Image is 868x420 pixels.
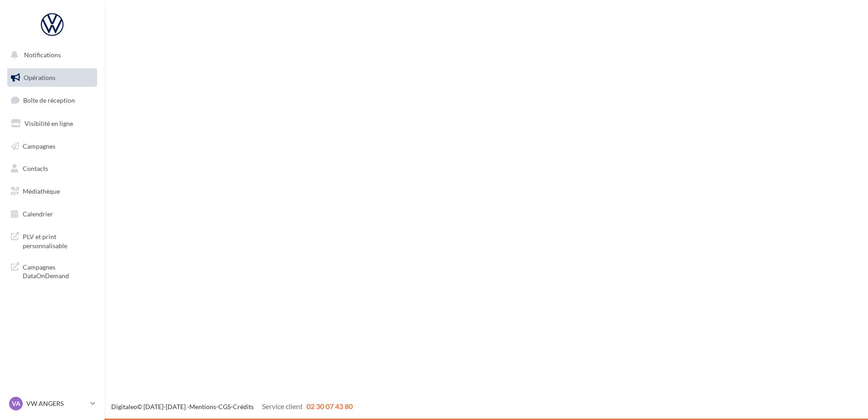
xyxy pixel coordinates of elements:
span: PLV et print personnalisable [23,230,94,250]
span: Service client [262,402,303,410]
p: VW ANGERS [26,399,87,408]
a: Boîte de réception [5,90,99,110]
a: Calendrier [5,205,99,224]
span: Opérations [24,74,55,81]
span: 02 30 07 43 80 [306,402,353,410]
a: Mentions [189,403,216,410]
span: VA [12,399,20,408]
a: CGS [218,403,231,410]
span: Boîte de réception [23,96,75,104]
span: Campagnes DataOnDemand [23,261,94,280]
a: Médiathèque [5,182,99,201]
span: Visibilité en ligne [25,120,73,127]
a: Digitaleo [111,403,137,410]
span: © [DATE]-[DATE] - - - [111,403,353,410]
a: Campagnes DataOnDemand [5,257,99,284]
button: Notifications [5,45,95,65]
span: Calendrier [23,210,53,218]
span: Médiathèque [23,187,60,195]
a: Visibilité en ligne [5,114,99,133]
a: Contacts [5,159,99,178]
a: PLV et print personnalisable [5,227,99,254]
a: VA VW ANGERS [7,395,97,412]
span: Notifications [24,51,61,59]
a: Opérations [5,68,99,87]
span: Contacts [23,165,48,172]
a: Campagnes [5,137,99,156]
span: Campagnes [23,142,55,150]
a: Crédits [233,403,254,410]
